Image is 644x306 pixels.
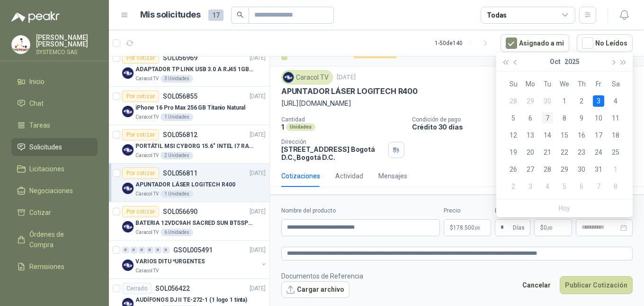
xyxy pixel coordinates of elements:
[508,95,519,107] div: 28
[534,219,572,236] p: $ 0,00
[525,112,536,124] div: 6
[495,206,530,215] label: Entrega
[593,147,604,158] div: 24
[412,116,640,123] p: Condición de pago
[412,123,640,131] p: Crédito 30 días
[610,181,621,192] div: 8
[573,178,590,195] td: 2025-11-06
[29,207,51,218] span: Cotizar
[576,147,587,158] div: 23
[576,112,587,124] div: 9
[11,160,98,178] a: Licitaciones
[250,284,266,293] p: [DATE]
[163,131,197,138] p: SOL056812
[474,225,480,231] span: ,00
[573,127,590,144] td: 2025-10-16
[590,161,607,178] td: 2025-10-31
[513,220,525,236] span: Días
[593,130,604,141] div: 17
[122,91,159,102] div: Por cotizar
[590,93,607,110] td: 2025-10-03
[559,112,570,124] div: 8
[250,130,266,139] p: [DATE]
[29,164,64,174] span: Licitaciones
[122,260,134,271] img: Company Logo
[559,130,570,141] div: 15
[281,123,284,131] p: 1
[237,11,243,18] span: search
[109,202,269,241] a: Por cotizarSOL056690[DATE] Company LogoBATERIA 12VDC9AH SACRED SUN BTSSP12-9HRCaracol TV6 Unidades
[559,95,570,107] div: 1
[122,167,159,179] div: Por cotizar
[607,93,624,110] td: 2025-10-04
[29,142,62,152] span: Solicitudes
[122,244,268,275] a: 0 0 0 0 0 0 GSOL005491[DATE] Company LogoVARIOS DITU *URGENTESCaracol TV
[163,208,197,215] p: SOL056690
[154,247,161,253] div: 0
[453,225,480,231] span: 178.500
[337,73,356,82] p: [DATE]
[542,181,553,192] div: 4
[135,267,159,275] p: Caracol TV
[607,75,624,93] th: Sa
[286,123,315,131] div: Unidades
[505,93,522,110] td: 2025-09-28
[607,110,624,127] td: 2025-10-11
[607,127,624,144] td: 2025-10-18
[161,190,193,198] div: 1 Unidades
[29,120,50,130] span: Tareas
[29,98,44,109] span: Chat
[135,103,245,112] p: iPhone 16 Pro Max 256 GB Titanio Natural
[444,219,491,236] p: $178.500,00
[250,169,266,178] p: [DATE]
[556,178,573,195] td: 2025-11-05
[556,127,573,144] td: 2025-10-15
[281,116,404,123] p: Cantidad
[135,113,159,121] p: Caracol TV
[577,34,633,52] button: No Leídos
[550,52,561,71] button: Oct
[281,86,418,96] p: APUNTADOR LÁSER LOGITECH R400
[593,181,604,192] div: 7
[501,34,569,52] button: Asignado a mi
[525,130,536,141] div: 13
[161,229,193,236] div: 6 Unidades
[505,75,522,93] th: Su
[556,110,573,127] td: 2025-10-08
[590,144,607,161] td: 2025-10-24
[12,36,30,54] img: Company Logo
[140,8,201,22] h1: Mis solicitudes
[36,49,98,55] p: SYSTEMCO SAS
[163,55,197,61] p: SOL056969
[522,127,539,144] td: 2025-10-13
[163,170,197,176] p: SOL056811
[146,247,153,253] div: 0
[250,54,266,63] p: [DATE]
[540,225,544,231] span: $
[135,152,159,159] p: Caracol TV
[11,258,98,276] a: Remisiones
[208,9,224,21] span: 17
[505,161,522,178] td: 2025-10-26
[573,93,590,110] td: 2025-10-02
[122,283,152,294] div: Cerrado
[281,206,440,215] label: Nombre del producto
[564,52,580,71] button: 2025
[11,116,98,134] a: Tareas
[11,94,98,112] a: Chat
[508,181,519,192] div: 2
[505,178,522,195] td: 2025-11-02
[161,75,193,83] div: 3 Unidades
[542,147,553,158] div: 21
[508,112,519,124] div: 5
[138,247,145,253] div: 0
[11,182,98,200] a: Negociaciones
[607,161,624,178] td: 2025-11-01
[522,110,539,127] td: 2025-10-06
[525,181,536,192] div: 3
[522,161,539,178] td: 2025-10-27
[522,178,539,195] td: 2025-11-03
[593,112,604,124] div: 10
[135,296,247,305] p: AUDÍFONOS DJ II TE-272-1 (1 logo 1 tinta)
[590,75,607,93] th: Fr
